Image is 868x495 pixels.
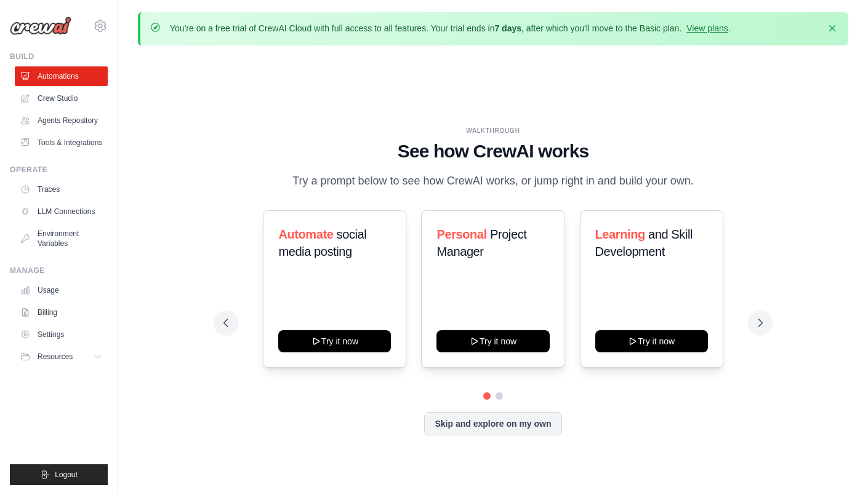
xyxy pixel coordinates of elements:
a: Billing [15,303,108,322]
a: View plans [686,23,728,33]
img: Logo [10,17,71,35]
span: Resources [38,352,73,362]
a: Tools & Integrations [15,133,108,152]
span: Automate [278,228,333,241]
div: Build [10,52,108,61]
button: Resources [15,347,108,366]
button: Try it now [436,330,549,352]
a: Traces [15,180,108,199]
p: You're on a free trial of CrewAI Cloud with full access to all features. Your trial ends in , aft... [170,22,731,34]
a: Environment Variables [15,224,108,253]
a: Agents Repository [15,111,108,130]
span: Logout [55,470,78,480]
span: Learning [595,228,645,241]
p: Try a prompt below to see how CrewAI works, or jump right in and build your own. [286,172,700,190]
a: Crew Studio [15,89,108,108]
div: Manage [10,266,108,275]
strong: 7 days [494,23,521,33]
a: Settings [15,325,108,344]
a: Usage [15,280,108,300]
span: social media posting [278,228,366,258]
a: LLM Connections [15,202,108,221]
a: Automations [15,66,108,86]
button: Logout [10,464,108,485]
button: Skip and explore on my own [424,412,561,435]
button: Try it now [278,330,391,352]
h1: See how CrewAI works [223,140,762,162]
span: Project Manager [436,228,526,258]
div: WALKTHROUGH [223,126,762,135]
div: Operate [10,165,108,175]
button: Try it now [595,330,708,352]
span: Personal [436,228,486,241]
span: and Skill Development [595,228,693,258]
